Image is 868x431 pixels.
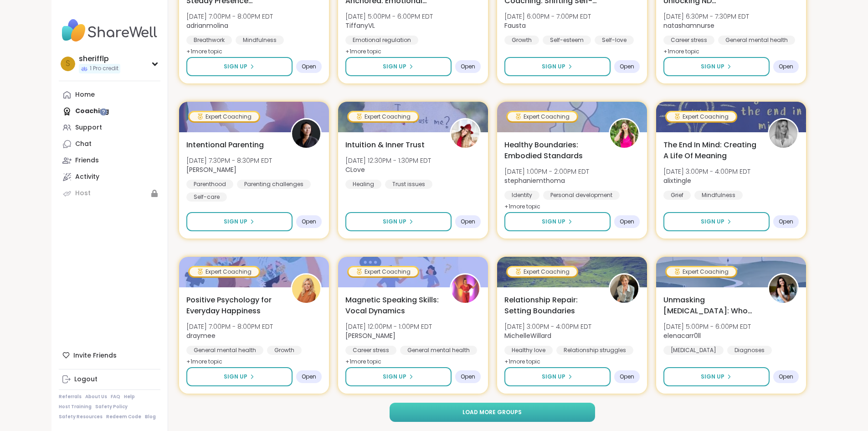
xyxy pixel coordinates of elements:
span: Open [302,218,316,225]
div: Growth [267,346,302,355]
img: Lisa_LaCroix [451,275,479,303]
b: [PERSON_NAME] [345,331,395,340]
span: Unmasking [MEDICAL_DATA]: Who Am I After A Diagnosis? [663,295,758,317]
div: [MEDICAL_DATA] [663,346,724,355]
span: Open [302,63,316,70]
button: Sign Up [663,57,770,76]
span: Sign Up [542,373,565,381]
div: Mindfulness [236,36,284,45]
b: natashamnurse [663,21,714,30]
b: stephaniemthoma [504,176,565,185]
b: alixtingle [663,176,691,185]
span: s [66,58,70,70]
div: Self-care [186,192,227,202]
span: Healthy Boundaries: Embodied Standards [504,140,599,161]
b: Fausta [504,21,526,30]
span: Sign Up [701,62,724,71]
a: Logout [59,371,160,388]
div: Parenting challenges [237,180,311,189]
span: Open [461,373,475,380]
img: alixtingle [769,119,797,148]
span: [DATE] 7:30PM - 8:30PM EDT [186,156,272,165]
div: Mindfulness [694,191,743,200]
a: Activity [59,169,160,185]
span: Magnetic Speaking Skills: Vocal Dynamics [345,295,440,317]
span: Sign Up [701,373,724,381]
button: Load more groups [390,403,595,422]
div: Expert Coaching [667,112,736,121]
div: Activity [75,172,99,182]
b: TiffanyVL [345,21,375,30]
div: Host [75,189,91,198]
img: Natasha [292,119,320,148]
a: Friends [59,152,160,169]
span: Open [461,218,475,225]
div: Logout [74,375,98,384]
span: Intentional Parenting [186,140,264,151]
div: General mental health [400,346,477,355]
span: Intuition & Inner Trust [345,140,425,151]
span: Open [620,373,634,380]
span: The End In Mind: Creating A Life Of Meaning [663,140,758,161]
div: Grief [663,191,691,200]
span: [DATE] 6:00PM - 7:00PM EDT [504,12,591,21]
a: Blog [145,414,156,420]
span: Sign Up [701,218,724,226]
div: Trust issues [385,180,432,189]
div: Chat [75,140,92,149]
a: About Us [85,394,107,400]
div: Emotional regulation [345,36,418,45]
div: Expert Coaching [508,267,577,276]
img: CLove [451,119,479,148]
span: Relationship Repair: Setting Boundaries [504,295,599,317]
img: stephaniemthoma [610,119,638,148]
a: Chat [59,136,160,152]
button: Sign Up [504,212,611,231]
div: Personal development [543,191,620,200]
a: Support [59,119,160,136]
span: Open [779,63,793,70]
button: Sign Up [504,57,611,76]
span: [DATE] 3:00PM - 4:00PM EDT [663,167,750,176]
b: elenacarr0ll [663,331,701,340]
span: Open [620,63,634,70]
div: Friends [75,156,99,165]
span: [DATE] 1:00PM - 2:00PM EDT [504,167,589,176]
a: Host Training [59,404,92,410]
span: [DATE] 5:00PM - 6:00PM EDT [663,322,751,331]
a: Help [124,394,135,400]
span: Sign Up [224,218,247,226]
span: Sign Up [224,62,247,71]
div: Expert Coaching [508,112,577,121]
a: FAQ [111,394,120,400]
div: Identity [504,191,539,200]
div: Home [75,90,95,99]
a: Referrals [59,394,82,400]
div: Breathwork [186,36,232,45]
span: [DATE] 5:00PM - 6:00PM EDT [345,12,433,21]
div: Expert Coaching [667,267,736,276]
div: Support [75,123,102,132]
span: Open [461,63,475,70]
span: [DATE] 3:00PM - 4:00PM EDT [504,322,591,331]
span: Sign Up [383,373,406,381]
span: 1 Pro credit [90,65,118,73]
div: Career stress [345,346,396,355]
div: Expert Coaching [190,112,259,121]
b: [PERSON_NAME] [186,165,236,174]
span: Sign Up [383,62,406,71]
div: Career stress [663,36,714,45]
img: elenacarr0ll [769,275,797,303]
span: Open [779,218,793,225]
a: Safety Policy [95,404,128,410]
div: Expert Coaching [349,267,418,276]
img: MichelleWillard [610,275,638,303]
a: Host [59,185,160,202]
span: [DATE] 7:00PM - 8:00PM EDT [186,322,273,331]
div: General mental health [186,346,263,355]
button: Sign Up [345,367,452,386]
span: Open [779,373,793,380]
span: [DATE] 12:30PM - 1:30PM EDT [345,156,431,165]
span: Open [620,218,634,225]
span: Sign Up [224,373,247,381]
